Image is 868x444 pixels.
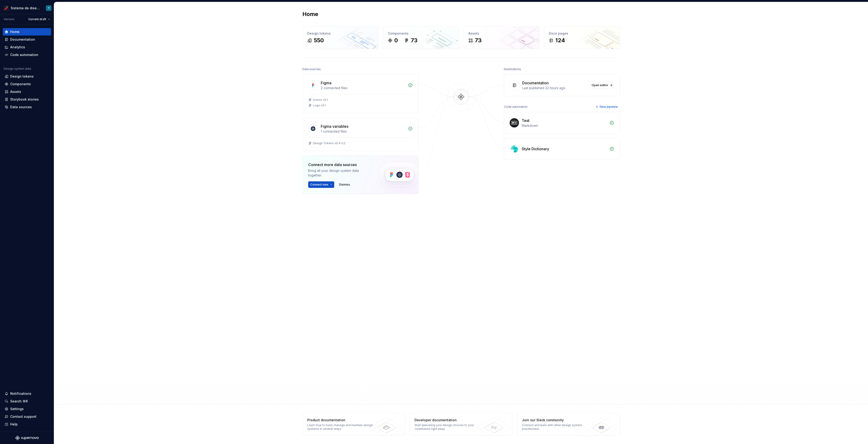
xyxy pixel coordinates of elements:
[302,10,318,18] h2: Home
[321,129,405,134] div: 1 connected files
[10,105,32,109] div: Data sources
[1,3,53,13] button: Sistema de diseño IberiaT
[522,418,589,422] div: Join our Slack community
[504,66,521,72] div: Destinations
[3,390,51,397] button: Notifications
[544,26,620,49] a: Docs pages124
[522,423,589,431] div: Connect and learn with other design system practitioners.
[302,26,378,49] a: Design tokens550
[3,103,51,111] a: Data sources
[321,86,405,90] div: 2 connected files
[388,31,454,36] div: Components
[522,118,529,123] div: Test
[3,88,51,95] a: Assets
[394,37,398,44] div: 0
[415,423,482,431] div: Start delivering your design choices to your codebases right away.
[410,413,512,436] a: Developer documentationStart delivering your design choices to your codebases right away.
[10,414,36,419] div: Contact support
[415,418,482,422] div: Developer documentation
[383,26,459,49] a: Components073
[594,104,620,110] button: New pipeline
[10,422,18,427] div: Help
[10,37,35,42] div: Documentation
[3,405,51,413] a: Settings
[522,86,587,90] div: Last published 22 hours ago
[3,413,51,420] button: Contact support
[26,16,52,23] button: Current draft
[592,83,608,87] span: Open editor
[28,17,46,21] span: Current draft
[308,168,371,178] div: Bring all your design system data together.
[337,181,352,188] button: Dismiss
[321,80,331,86] div: Figma
[3,73,51,80] a: Design tokens
[302,118,418,151] a: Figma variables1 connected filesDesign Tokens v0.4 rc2
[522,80,549,86] div: Documentation
[522,146,549,152] div: Style Dictionary
[3,421,51,428] button: Help
[10,52,38,57] div: Code automation
[10,407,24,411] div: Settings
[504,104,528,110] div: Code automation
[475,37,482,44] div: 73
[3,80,51,88] a: Components
[321,124,348,129] div: Figma variables
[10,399,28,404] div: Search ⌘K
[307,31,373,36] div: Design tokens
[10,74,34,79] div: Design tokens
[11,6,40,10] div: Sistema de diseño Iberia
[10,45,25,49] div: Analytics
[3,43,51,51] a: Analytics
[468,31,534,36] div: Assets
[3,5,9,11] img: 55604660-494d-44a9-beb2-692398e9940a.png
[3,96,51,103] a: Storybook stories
[10,391,31,396] div: Notifications
[411,37,418,44] div: 73
[302,413,405,436] a: Product documentationLearn how to build, manage and maintain design systems in smarter ways.
[600,105,618,109] span: New pipeline
[549,31,615,36] div: Docs pages
[3,36,51,43] a: Documentation
[3,28,51,36] a: Home
[517,413,620,436] a: Join our Slack communityConnect and learn with other design system practitioners.
[48,6,50,10] div: T
[313,141,345,145] div: Design Tokens v0.4 rc2
[555,37,565,44] div: 124
[4,67,31,71] div: Design system data
[313,98,328,102] div: Iconos v0.1
[314,37,324,44] div: 550
[10,89,21,94] div: Assets
[302,74,418,113] a: Figma2 connected filesIconos v0.1Logo v0.1
[307,423,375,431] div: Learn how to build, manage and maintain design systems in smarter ways.
[4,17,14,21] div: Version
[308,162,371,167] div: Connect more data sources
[308,181,334,188] button: Connect new
[339,183,350,186] span: Dismiss
[310,183,328,186] span: Connect new
[3,398,51,405] button: Search ⌘K
[463,26,539,49] a: Assets73
[3,51,51,59] a: Code automation
[522,123,607,128] div: Markdown
[10,97,39,102] div: Storybook stories
[15,436,39,440] svg: Supernova Logo
[10,29,19,34] div: Home
[313,104,326,107] div: Logo v0.1
[302,66,321,72] div: Data sources
[10,82,31,86] div: Components
[589,82,614,88] a: Open editor
[307,418,375,422] div: Product documentation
